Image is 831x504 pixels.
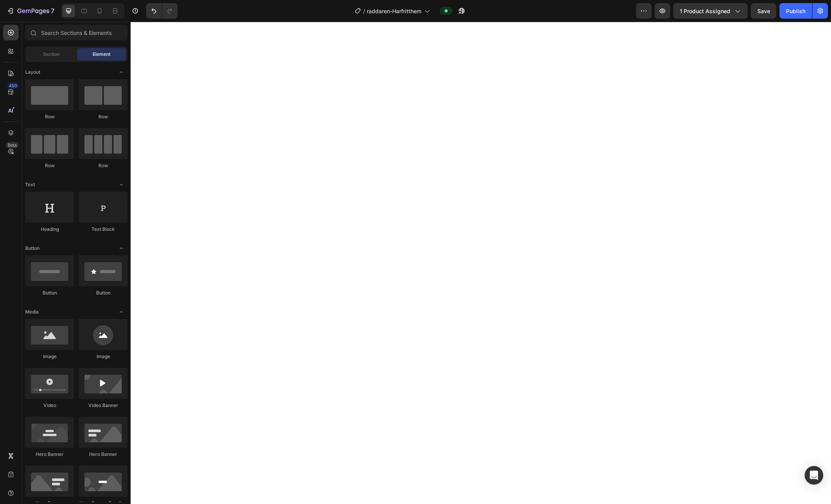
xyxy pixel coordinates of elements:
p: 7 [51,6,54,16]
div: Video Banner [79,402,128,409]
span: Layout [25,69,40,76]
button: Save [751,3,776,19]
span: Element [93,51,110,58]
div: Hero Banner [25,451,74,458]
div: Row [25,162,74,169]
div: Open Intercom Messenger [805,466,823,485]
span: Section [43,51,60,58]
div: Text Block [79,226,128,233]
div: Beta [6,142,19,148]
div: Row [25,113,74,120]
input: Search Sections & Elements [25,25,128,40]
span: Toggle open [115,306,128,318]
iframe: Design area [131,22,831,504]
div: Video [25,402,74,409]
span: Toggle open [115,178,128,191]
span: 1 product assigned [680,7,730,15]
div: Button [79,289,128,296]
div: Image [79,353,128,360]
div: Undo/Redo [146,3,178,19]
div: Row [79,113,128,120]
span: Media [25,308,39,315]
button: 7 [3,3,58,19]
div: Hero Banner [79,451,128,458]
span: Toggle open [115,66,128,78]
span: raddaren-Harfritthem [367,7,421,15]
div: Button [25,289,74,296]
button: Publish [779,3,812,19]
span: / [363,7,365,15]
div: 450 [7,83,19,89]
span: Text [25,181,35,188]
span: Button [25,245,40,252]
div: Heading [25,226,74,233]
button: 1 product assigned [673,3,748,19]
span: Save [757,8,770,14]
div: Image [25,353,74,360]
span: Toggle open [115,242,128,255]
div: Row [79,162,128,169]
div: Publish [786,7,805,15]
